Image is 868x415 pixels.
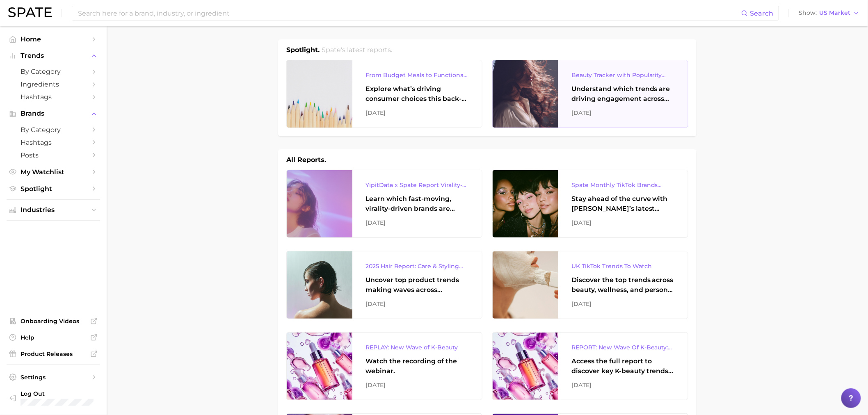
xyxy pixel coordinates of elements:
[7,388,100,408] a: Log out. Currently logged in with e-mail ykkim110@cosrx.co.kr.
[571,180,675,190] div: Spate Monthly TikTok Brands Tracker
[286,155,326,165] h1: All Reports.
[7,371,100,383] a: Settings
[77,6,741,20] input: Search here for a brand, industry, or ingredient
[7,331,100,344] a: Help
[571,108,675,118] div: [DATE]
[365,380,469,390] div: [DATE]
[365,84,469,104] div: Explore what’s driving consumer choices this back-to-school season From budget-friendly meals to ...
[571,342,675,352] div: REPORT: New Wave Of K-Beauty: [GEOGRAPHIC_DATA]’s Trending Innovations In Skincare & Color Cosmetics
[7,65,100,78] a: by Category
[21,168,86,176] span: My Watchlist
[365,356,469,376] div: Watch the recording of the webinar.
[365,70,469,80] div: From Budget Meals to Functional Snacks: Food & Beverage Trends Shaping Consumer Behavior This Sch...
[365,194,469,214] div: Learn which fast-moving, virality-driven brands are leading the pack, the risks of viral growth, ...
[322,45,393,55] h2: Spate's latest reports.
[7,50,100,62] button: Trends
[7,78,100,91] a: Ingredients
[286,170,482,238] a: YipitData x Spate Report Virality-Driven Brands Are Taking a Slice of the Beauty PieLearn which f...
[21,185,86,193] span: Spotlight
[750,9,774,17] span: Search
[365,275,469,295] div: Uncover top product trends making waves across platforms — along with key insights into benefits,...
[7,182,100,195] a: Spotlight
[21,139,86,146] span: Hashtags
[21,35,86,43] span: Home
[365,261,469,271] div: 2025 Hair Report: Care & Styling Products
[286,45,320,55] h1: Spotlight.
[820,11,851,15] span: US Market
[492,60,688,128] a: Beauty Tracker with Popularity IndexUnderstand which trends are driving engagement across platfor...
[21,52,86,59] span: Trends
[21,317,86,325] span: Onboarding Videos
[365,299,469,309] div: [DATE]
[365,180,469,190] div: YipitData x Spate Report Virality-Driven Brands Are Taking a Slice of the Beauty Pie
[286,251,482,319] a: 2025 Hair Report: Care & Styling ProductsUncover top product trends making waves across platforms...
[286,60,482,128] a: From Budget Meals to Functional Snacks: Food & Beverage Trends Shaping Consumer Behavior This Sch...
[492,251,688,319] a: UK TikTok Trends To WatchDiscover the top trends across beauty, wellness, and personal care on Ti...
[21,126,86,134] span: by Category
[21,93,86,101] span: Hashtags
[21,374,86,381] span: Settings
[571,380,675,390] div: [DATE]
[492,170,688,238] a: Spate Monthly TikTok Brands TrackerStay ahead of the curve with [PERSON_NAME]’s latest monthly tr...
[571,275,675,295] div: Discover the top trends across beauty, wellness, and personal care on TikTok [GEOGRAPHIC_DATA].
[492,332,688,400] a: REPORT: New Wave Of K-Beauty: [GEOGRAPHIC_DATA]’s Trending Innovations In Skincare & Color Cosmet...
[571,218,675,228] div: [DATE]
[571,299,675,309] div: [DATE]
[571,356,675,376] div: Access the full report to discover key K-beauty trends influencing [DATE] beauty market
[571,84,675,104] div: Understand which trends are driving engagement across platforms in the skin, hair, makeup, and fr...
[21,390,94,397] span: Log Out
[365,342,469,352] div: REPLAY: New Wave of K-Beauty
[571,70,675,80] div: Beauty Tracker with Popularity Index
[286,332,482,400] a: REPLAY: New Wave of K-BeautyWatch the recording of the webinar.[DATE]
[7,149,100,162] a: Posts
[8,7,52,17] img: SPATE
[7,166,100,178] a: My Watchlist
[7,315,100,327] a: Onboarding Videos
[7,136,100,149] a: Hashtags
[571,261,675,271] div: UK TikTok Trends To Watch
[7,33,100,46] a: Home
[21,151,86,159] span: Posts
[21,334,86,341] span: Help
[21,80,86,88] span: Ingredients
[365,218,469,228] div: [DATE]
[7,348,100,360] a: Product Releases
[571,194,675,214] div: Stay ahead of the curve with [PERSON_NAME]’s latest monthly tracker, spotlighting the fastest-gro...
[21,110,86,117] span: Brands
[21,68,86,75] span: by Category
[21,206,86,214] span: Industries
[7,91,100,103] a: Hashtags
[7,123,100,136] a: by Category
[797,8,862,18] button: ShowUS Market
[21,350,86,358] span: Product Releases
[7,204,100,216] button: Industries
[7,107,100,120] button: Brands
[799,11,817,15] span: Show
[365,108,469,118] div: [DATE]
